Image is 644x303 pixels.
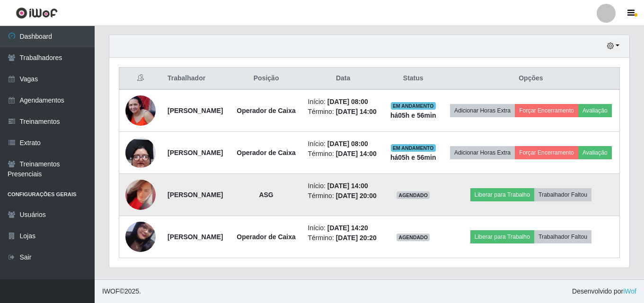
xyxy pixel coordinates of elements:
[336,234,377,242] time: [DATE] 20:20
[302,68,384,90] th: Data
[578,146,612,159] button: Avaliação
[397,191,430,199] span: AGENDADO
[450,104,515,117] button: Adicionar Horas Extra
[125,95,156,126] img: 1743338839822.jpeg
[515,104,578,117] button: Forçar Encerramento
[308,97,379,107] li: Início:
[442,68,620,90] th: Opções
[336,150,377,157] time: [DATE] 14:00
[534,230,591,243] button: Trabalhador Faltou
[390,112,436,119] strong: há 05 h e 56 min
[308,191,379,201] li: Término:
[336,192,377,199] time: [DATE] 20:00
[168,149,223,156] strong: [PERSON_NAME]
[308,139,379,149] li: Início:
[534,188,591,201] button: Trabalhador Faltou
[327,182,368,190] time: [DATE] 14:00
[308,107,379,117] li: Término:
[168,191,223,199] strong: [PERSON_NAME]
[308,223,379,233] li: Início:
[237,233,296,241] strong: Operador de Caixa
[259,191,273,199] strong: ASG
[327,224,368,232] time: [DATE] 14:20
[125,119,156,186] img: 1748467830576.jpeg
[16,7,58,19] img: CoreUI Logo
[308,181,379,191] li: Início:
[470,230,534,243] button: Liberar para Trabalho
[397,234,430,241] span: AGENDADO
[578,104,612,117] button: Avaliação
[168,233,223,241] strong: [PERSON_NAME]
[308,149,379,159] li: Término:
[384,68,442,90] th: Status
[125,180,156,210] img: 1759506187325.jpeg
[327,98,368,105] time: [DATE] 08:00
[470,188,534,201] button: Liberar para Trabalho
[102,287,120,295] span: IWOF
[390,154,436,161] strong: há 05 h e 56 min
[623,287,636,295] a: iWof
[102,286,141,296] span: © 2025 .
[572,286,636,296] span: Desenvolvido por
[162,68,230,90] th: Trabalhador
[230,68,302,90] th: Posição
[336,108,377,115] time: [DATE] 14:00
[168,107,223,114] strong: [PERSON_NAME]
[327,140,368,147] time: [DATE] 08:00
[125,210,156,264] img: 1758649622274.jpeg
[237,149,296,156] strong: Operador de Caixa
[391,102,436,110] span: EM ANDAMENTO
[515,146,578,159] button: Forçar Encerramento
[308,233,379,243] li: Término:
[237,107,296,114] strong: Operador de Caixa
[450,146,515,159] button: Adicionar Horas Extra
[391,144,436,152] span: EM ANDAMENTO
